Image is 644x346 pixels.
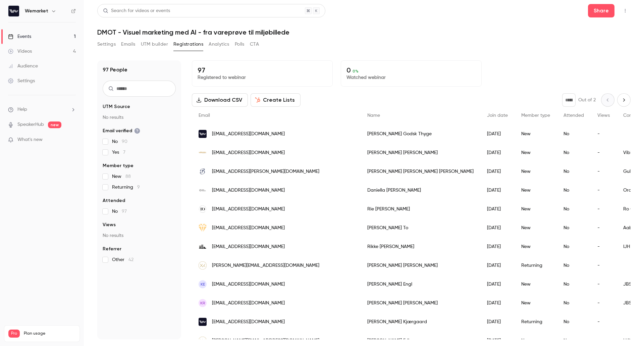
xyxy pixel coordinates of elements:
[361,162,480,181] div: [PERSON_NAME] [PERSON_NAME] [PERSON_NAME]
[480,275,515,294] div: [DATE]
[8,330,20,338] span: Pro
[103,103,176,263] section: facet-groups
[591,218,616,237] div: -
[8,78,35,84] div: Settings
[557,162,591,181] div: No
[480,294,515,312] div: [DATE]
[137,185,140,190] span: 9
[103,221,116,228] span: Views
[361,218,480,237] div: [PERSON_NAME] To
[480,237,515,256] div: [DATE]
[212,149,285,156] span: [EMAIL_ADDRESS][DOMAIN_NAME]
[557,125,591,143] div: No
[103,128,140,134] span: Email verified
[515,275,557,294] div: New
[103,114,176,121] p: No results
[515,143,557,162] div: New
[25,8,48,14] h6: Wemarket
[97,28,631,36] h1: DMOT - Visuel marketing med AI - fra vareprøve til miljøbillede
[563,113,584,118] span: Attended
[346,66,476,74] p: 0
[212,300,285,307] span: [EMAIL_ADDRESS][DOMAIN_NAME]
[515,125,557,143] div: New
[515,162,557,181] div: New
[591,294,616,312] div: -
[515,294,557,312] div: New
[212,225,285,232] span: [EMAIL_ADDRESS][DOMAIN_NAME]
[198,74,327,81] p: Registered to webinar
[212,187,285,194] span: [EMAIL_ADDRESS][DOMAIN_NAME]
[201,281,205,287] span: KE
[123,150,125,155] span: 7
[617,93,631,107] button: Next page
[480,312,515,331] div: [DATE]
[8,63,38,69] div: Audience
[199,205,207,213] img: rocopenhagen.com
[198,66,327,74] p: 97
[121,39,135,50] button: Emails
[199,167,207,176] img: braemer-jensen.dk
[212,262,319,269] span: [PERSON_NAME][EMAIL_ADDRESS][DOMAIN_NAME]
[212,281,285,288] span: [EMAIL_ADDRESS][DOMAIN_NAME]
[24,331,75,336] span: Plan usage
[122,209,127,214] span: 97
[480,256,515,275] div: [DATE]
[361,312,480,331] div: [PERSON_NAME] Kjærgaard
[199,243,207,251] img: ilsejacobsen.com
[591,275,616,294] div: -
[199,261,207,269] img: luxkids.dk
[199,318,207,326] img: wemarket.dk
[212,206,285,213] span: [EMAIL_ADDRESS][DOMAIN_NAME]
[487,113,508,118] span: Join date
[212,168,319,175] span: [EMAIL_ADDRESS][PERSON_NAME][DOMAIN_NAME]
[515,256,557,275] div: Returning
[199,189,207,192] img: oromuisca.com
[515,181,557,200] div: New
[361,181,480,200] div: Daniella [PERSON_NAME]
[112,208,127,215] span: No
[125,174,131,179] span: 88
[112,173,131,180] span: New
[591,162,616,181] div: -
[212,318,285,326] span: [EMAIL_ADDRESS][DOMAIN_NAME]
[112,138,127,145] span: No
[591,143,616,162] div: -
[192,93,248,107] button: Download CSV
[361,256,480,275] div: [PERSON_NAME] [PERSON_NAME]
[515,312,557,331] div: Returning
[48,121,61,128] span: new
[557,200,591,218] div: No
[103,103,130,110] span: UTM Source
[199,337,207,345] img: luxkids.dk
[361,143,480,162] div: [PERSON_NAME] [PERSON_NAME]
[557,143,591,162] div: No
[199,224,207,232] img: aabyguld.dk
[588,4,614,17] button: Share
[8,33,31,40] div: Events
[8,106,76,113] li: help-dropdown-opener
[200,300,205,306] span: KR
[251,93,301,107] button: Create Lists
[480,125,515,143] div: [DATE]
[361,275,480,294] div: [PERSON_NAME] Engl
[8,6,19,16] img: Wemarket
[557,275,591,294] div: No
[103,7,170,14] div: Search for videos or events
[515,237,557,256] div: New
[199,130,207,138] img: wemarket.dk
[112,256,133,263] span: Other
[103,232,176,239] p: No results
[209,39,229,50] button: Analytics
[250,39,259,50] button: CTA
[353,69,359,73] span: 0 %
[578,97,596,103] p: Out of 2
[361,125,480,143] div: [PERSON_NAME] Godsk Thyge
[557,181,591,200] div: No
[515,218,557,237] div: New
[17,121,44,128] a: SpeakerHub
[361,294,480,312] div: [PERSON_NAME] [PERSON_NAME]
[591,312,616,331] div: -
[361,237,480,256] div: Rikke [PERSON_NAME]
[346,74,476,81] p: Watched webinar
[361,200,480,218] div: Rie [PERSON_NAME]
